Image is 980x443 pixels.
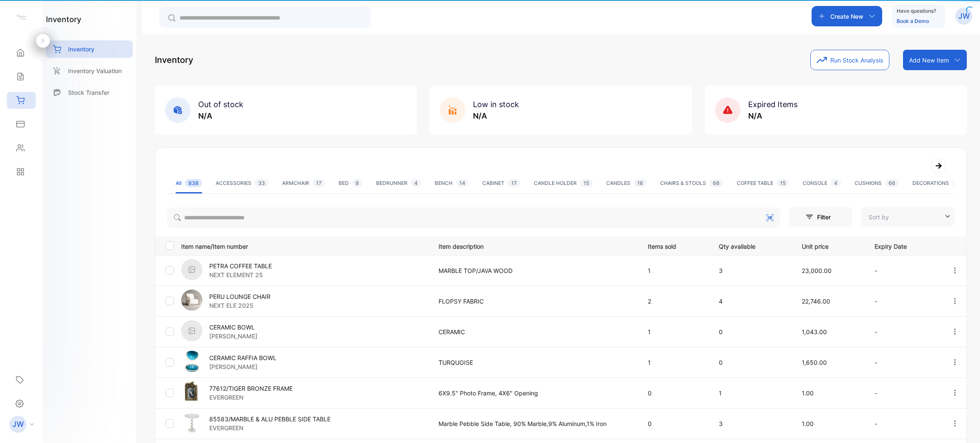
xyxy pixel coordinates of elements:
[181,240,428,251] p: Item name/Item number
[209,384,293,393] p: 77612/TIGER BRONZE FRAME
[209,362,276,371] p: [PERSON_NAME]
[185,179,202,187] span: 838
[209,301,271,310] p: NEXT ELE 2025
[875,327,934,336] p: -
[508,179,520,187] span: 17
[802,420,814,427] span: 1.00
[411,179,421,187] span: 4
[955,6,972,26] button: JW
[875,358,934,367] p: -
[709,179,723,187] span: 66
[580,179,593,187] span: 15
[803,179,841,187] div: CONSOLE
[181,259,202,280] img: item
[482,179,520,187] div: CABINET
[802,389,814,397] span: 1.00
[648,419,701,428] p: 0
[439,358,630,367] p: TURQUOISE
[68,66,122,75] p: Inventory Valuation
[209,332,257,341] p: [PERSON_NAME]
[439,266,630,275] p: MARBLE TOP/JAVA WOOD
[181,290,202,311] img: item
[282,179,325,187] div: ARMCHAIR
[952,179,968,187] span: 214
[719,297,784,306] p: 4
[181,412,202,433] img: item
[802,328,827,335] span: 1,043.00
[897,7,936,15] p: Have questions?
[209,323,257,332] p: CERAMIC BOWL
[648,358,701,367] p: 1
[802,298,830,305] span: 22,746.00
[209,292,271,301] p: PERU LOUNGE CHAIR
[875,240,934,251] p: Expiry Date
[473,110,519,122] p: N/A
[719,389,784,398] p: 1
[209,353,276,362] p: CERAMIC RAFFIA BOWL
[802,240,857,251] p: Unit price
[155,54,193,66] p: Inventory
[875,389,934,398] p: -
[352,179,362,187] span: 8
[46,84,133,101] a: Stock Transfer
[68,88,109,97] p: Stock Transfer
[209,423,330,432] p: EVERGREEN
[176,179,202,187] div: All
[855,179,899,187] div: CUSHIONS
[209,261,272,270] p: PETRA COFFEE TABLE
[634,179,647,187] span: 16
[897,18,929,24] a: Book a Demo
[209,393,293,402] p: EVERGREEN
[875,297,934,306] p: -
[802,267,832,274] span: 23,000.00
[737,179,789,187] div: COFFEE TABLE
[198,100,243,109] span: Out of stock
[648,240,701,251] p: Items sold
[181,351,202,372] img: item
[181,320,202,341] img: item
[648,297,701,306] p: 2
[812,6,882,26] button: Create New
[719,358,784,367] p: 0
[439,419,630,428] p: Marble Pebble Side Table, 90% Marble,9% Aluminum,1% Iron
[15,11,28,24] img: logo
[198,110,243,122] p: N/A
[875,419,934,428] p: -
[439,297,630,306] p: FLOPSY FABRIC
[606,179,647,187] div: CANDLES
[435,179,469,187] div: BENCH
[181,381,202,403] img: item
[748,110,798,122] p: N/A
[339,179,362,187] div: BED
[534,179,593,187] div: CANDLE HOLDER
[648,389,701,398] p: 0
[912,179,968,187] div: DECORATIONS
[869,213,889,221] p: Sort by
[209,270,272,279] p: NEXT ELEMENT 25
[719,240,784,251] p: Qty available
[719,327,784,336] p: 0
[456,179,469,187] span: 14
[46,40,133,58] a: Inventory
[313,179,325,187] span: 17
[473,100,519,109] span: Low in stock
[648,266,701,275] p: 1
[958,11,970,22] p: JW
[46,14,81,25] h1: inventory
[439,389,630,398] p: 6X9.5" Photo Frame, 4X6" Opening
[209,415,330,423] p: 85583/MARBLE & ALU PEBBLE SIDE TABLE
[12,419,24,430] p: JW
[648,327,701,336] p: 1
[909,56,949,65] p: Add New Item
[861,207,954,227] button: Sort by
[748,100,798,109] span: Expired Items
[46,62,133,80] a: Inventory Valuation
[439,240,630,251] p: Item description
[810,50,889,70] button: Run Stock Analysis
[376,179,421,187] div: BEDRUNNER
[875,266,934,275] p: -
[719,419,784,428] p: 3
[802,359,827,366] span: 1,650.00
[777,179,789,187] span: 15
[216,179,268,187] div: ACCESSORIES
